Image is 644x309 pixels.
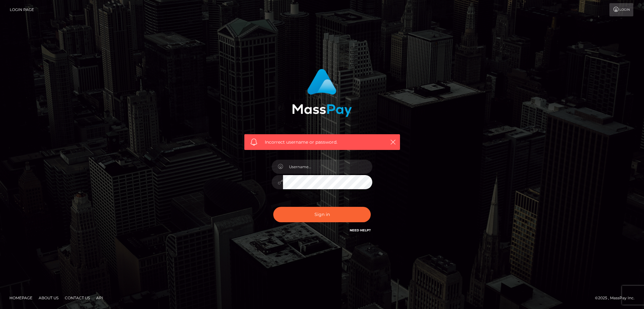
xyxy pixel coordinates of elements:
[292,69,352,117] img: MassPay Login
[94,293,106,303] a: API
[595,295,639,301] div: © 2025 , MassPay Inc.
[7,293,35,303] a: Homepage
[609,3,633,16] a: Login
[10,3,34,16] a: Login Page
[283,160,372,174] input: Username...
[350,228,371,232] a: Need Help?
[265,139,380,146] span: Incorrect username or password.
[36,293,61,303] a: About Us
[273,207,371,222] button: Sign in
[62,293,92,303] a: Contact Us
